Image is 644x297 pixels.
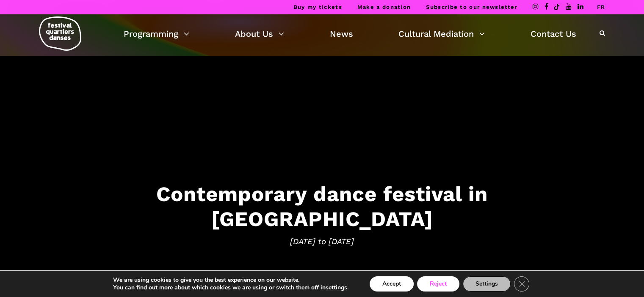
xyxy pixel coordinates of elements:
p: You can find out more about which cookies we are using or switch them off in . [113,284,348,292]
img: logo-fqd-med [39,16,81,51]
p: We are using cookies to give you the best experience on our website. [113,276,348,284]
button: Close GDPR Cookie Banner [514,276,529,292]
button: Settings [463,276,511,292]
a: About Us [235,27,284,41]
button: Reject [417,276,459,292]
a: Cultural Mediation [398,27,485,41]
a: Contact Us [531,27,576,41]
button: Accept [370,276,414,292]
a: Programming [124,27,189,41]
a: FR [597,4,605,10]
button: settings [326,284,347,292]
a: News [330,27,353,41]
a: Buy my tickets [293,4,342,10]
span: [DATE] to [DATE] [60,235,585,248]
h3: Contemporary dance festival in [GEOGRAPHIC_DATA] [60,181,585,231]
a: Subscribe to our newsletter [426,4,517,10]
a: Make a donation [357,4,411,10]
